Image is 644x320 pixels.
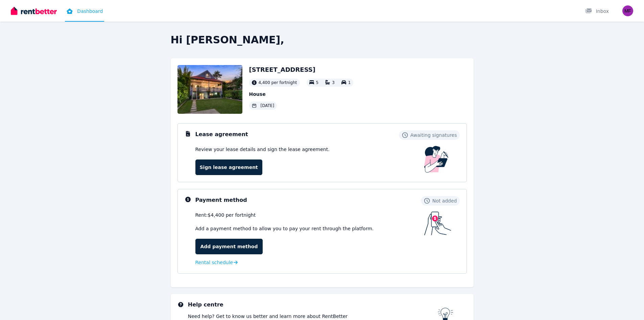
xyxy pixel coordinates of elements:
h3: Payment method [195,196,247,204]
p: House [249,91,354,98]
span: Not added [432,197,457,204]
span: 5 [316,80,319,85]
span: Awaiting signatures [410,132,457,138]
h2: [STREET_ADDRESS] [249,65,354,74]
div: Rent: $4,400 per fortnight [195,212,424,218]
span: [DATE] [261,103,275,108]
h3: Help centre [188,301,438,309]
h2: Hi [PERSON_NAME], [171,34,474,46]
a: Sign lease agreement [195,159,262,175]
h3: Lease agreement [195,130,248,138]
img: Payment method [424,212,451,235]
div: Inbox [585,8,609,15]
img: Property Url [177,65,242,114]
p: Need help? Get to know us better and learn more about RentBetter [188,313,438,320]
span: Rental schedule [195,259,233,266]
a: Rental schedule [195,259,238,266]
p: Review your lease details and sign the lease agreement. [195,146,330,153]
span: 4,400 per fortnight [259,80,297,85]
span: 1 [348,80,351,85]
img: Miguel Garcia Flores [622,5,633,16]
a: Add payment method [195,239,263,254]
img: RentBetter [11,6,57,16]
img: Lease Agreement [424,146,449,173]
p: Add a payment method to allow you to pay your rent through the platform. [195,225,424,232]
span: 3 [332,80,335,85]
